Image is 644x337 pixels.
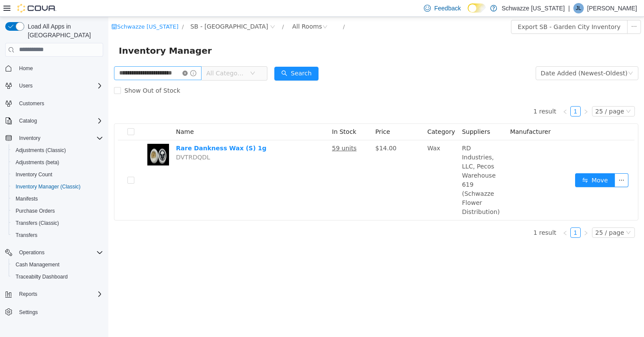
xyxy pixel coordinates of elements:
[98,52,137,61] span: All Categories
[462,211,472,221] li: 1
[462,89,472,100] li: 1
[434,4,461,13] span: Feedback
[224,111,248,118] span: In Stock
[3,7,9,13] i: icon: shop
[12,145,103,156] span: Adjustments (Classic)
[12,218,103,228] span: Transfers (Classic)
[2,132,107,144] button: Inventory
[16,147,66,154] span: Adjustments (Classic)
[82,53,88,59] i: icon: info-circle
[12,230,41,240] a: Transfers
[9,181,107,193] button: Inventory Manager (Classic)
[472,89,483,100] li: Next Page
[19,135,40,142] span: Inventory
[506,156,520,170] button: icon: ellipsis
[16,207,55,214] span: Purchase Orders
[24,22,103,39] span: Load All Apps in [GEOGRAPHIC_DATA]
[16,183,81,190] span: Inventory Manager (Classic)
[576,3,582,13] span: JL
[16,289,41,299] button: Reports
[16,98,48,109] a: Customers
[12,230,103,240] span: Transfers
[16,63,36,74] a: Home
[2,62,107,75] button: Home
[16,306,103,317] span: Settings
[166,50,210,64] button: icon: searchSearch
[462,90,472,99] a: 1
[2,115,107,127] button: Catalog
[16,98,103,109] span: Customers
[454,92,459,97] i: icon: left
[12,272,103,282] span: Traceabilty Dashboard
[16,171,52,178] span: Inventory Count
[267,128,288,135] span: $14.00
[82,5,160,14] span: SB - Garden City
[68,128,158,135] a: Rare Dankness Wax (S) 1g
[16,273,68,280] span: Traceabilty Dashboard
[19,249,45,256] span: Operations
[16,289,103,299] span: Reports
[12,272,71,282] a: Traceabilty Dashboard
[16,195,38,202] span: Manifests
[16,247,48,258] button: Operations
[267,111,282,118] span: Price
[12,206,59,216] a: Purchase Orders
[2,80,107,92] button: Users
[68,137,102,144] span: DVTRDQDL
[9,259,107,271] button: Cash Management
[19,117,37,124] span: Catalog
[573,3,584,13] div: John Lieder
[9,144,107,156] button: Adjustments (Classic)
[16,63,103,74] span: Home
[12,194,41,204] a: Manifests
[9,168,107,181] button: Inventory Count
[487,211,516,220] div: 25 / page
[16,81,103,91] span: Users
[9,229,107,241] button: Transfers
[452,211,462,221] li: Previous Page
[487,90,516,99] div: 25 / page
[475,92,480,97] i: icon: right
[12,169,103,180] span: Inventory Count
[19,291,37,298] span: Reports
[462,211,472,220] a: 1
[74,54,79,59] i: icon: close-circle
[12,157,63,168] a: Adjustments (beta)
[68,111,85,118] span: Name
[354,111,382,118] span: Suppliers
[174,6,176,13] span: /
[16,159,59,166] span: Adjustments (beta)
[39,127,61,149] img: Rare Dankness Wax (S) 1g hero shot
[2,305,107,318] button: Settings
[568,3,570,13] p: |
[142,54,147,60] i: icon: down
[402,111,442,118] span: Manufacturer
[501,3,565,13] p: Schwazze [US_STATE]
[9,156,107,168] button: Adjustments (beta)
[12,206,103,216] span: Purchase Orders
[12,259,63,270] a: Cash Management
[74,6,75,13] span: /
[468,3,486,13] input: Dark Mode
[19,100,44,107] span: Customers
[587,3,637,13] p: [PERSON_NAME]
[16,247,103,258] span: Operations
[16,116,40,126] button: Catalog
[403,3,519,17] button: Export SB - Garden City Inventory
[16,261,59,268] span: Cash Management
[2,246,107,259] button: Operations
[9,205,107,217] button: Purchase Orders
[12,181,84,192] a: Inventory Manager (Classic)
[19,65,33,72] span: Home
[12,259,103,270] span: Cash Management
[19,309,38,316] span: Settings
[12,169,56,180] a: Inventory Count
[454,214,459,219] i: icon: left
[433,50,519,63] div: Date Added (Newest-Oldest)
[354,128,391,198] span: RD Industries, LLC, Pecos Warehouse 619 (Schwazze Flower Distribution)
[520,54,525,60] i: icon: down
[16,133,44,143] button: Inventory
[425,211,448,221] li: 1 result
[16,133,103,143] span: Inventory
[234,6,236,13] span: /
